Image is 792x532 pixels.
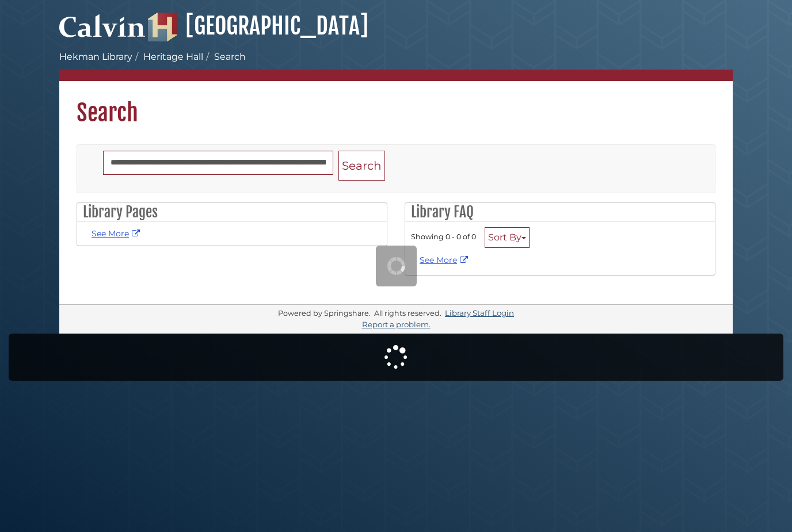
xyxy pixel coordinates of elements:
[143,51,203,62] a: Heritage Hall
[59,51,132,62] a: Hekman Library
[203,50,246,64] li: Search
[59,81,733,127] h1: Search
[387,257,405,275] img: Working...
[276,309,372,317] div: Powered by Springshare.
[92,228,143,239] a: See More
[362,320,431,329] a: Report a problem.
[148,12,368,40] a: [GEOGRAPHIC_DATA]
[445,308,514,317] a: Library Staff Login
[485,227,530,248] button: Sort By
[338,151,385,181] button: Search
[372,309,443,317] div: All rights reserved.
[77,203,387,221] h2: Library Pages
[59,9,146,41] img: Calvin
[420,255,471,265] a: See More
[59,50,733,81] nav: breadcrumb
[411,232,476,241] span: Showing 0 - 0 of 0
[148,13,177,41] img: Hekman Library Logo
[59,26,146,37] a: Calvin University
[405,203,715,221] h2: Library FAQ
